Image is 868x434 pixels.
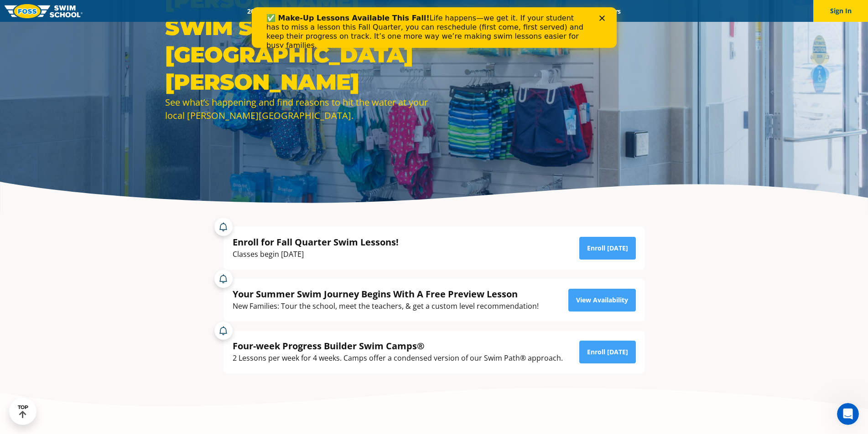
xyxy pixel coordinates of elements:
[18,404,28,419] div: TOP
[837,403,859,425] iframe: Intercom live chat
[591,7,629,15] a: Careers
[233,248,399,260] div: Classes begin [DATE]
[579,341,636,363] a: Enroll [DATE]
[562,7,591,15] a: Blog
[165,96,430,122] div: See what’s happening and find reasons to hit the water at your local [PERSON_NAME][GEOGRAPHIC_DATA].
[233,288,539,300] div: Your Summer Swim Journey Begins With A Free Preview Lesson
[15,6,178,15] b: ✅ Make-Up Lessons Available This Fall!
[15,6,336,43] div: Life happens—we get it. If your student has to miss a lesson this Fall Quarter, you can reschedul...
[233,340,563,352] div: Four-week Progress Builder Swim Camps®
[252,7,617,48] iframe: Intercom live chat banner
[579,237,636,260] a: Enroll [DATE]
[466,7,562,15] a: Swim Like [PERSON_NAME]
[415,7,466,15] a: About FOSS
[233,352,563,364] div: 2 Lessons per week for 4 weeks. Camps offer a condensed version of our Swim Path® approach.
[239,7,296,15] a: 2025 Calendar
[5,4,83,18] img: FOSS Swim School Logo
[296,7,335,15] a: Schools
[233,300,539,312] div: New Families: Tour the school, meet the teachers, & get a custom level recommendation!
[568,289,636,311] a: View Availability
[348,8,357,14] div: Close
[335,7,415,15] a: Swim Path® Program
[233,236,399,248] div: Enroll for Fall Quarter Swim Lessons!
